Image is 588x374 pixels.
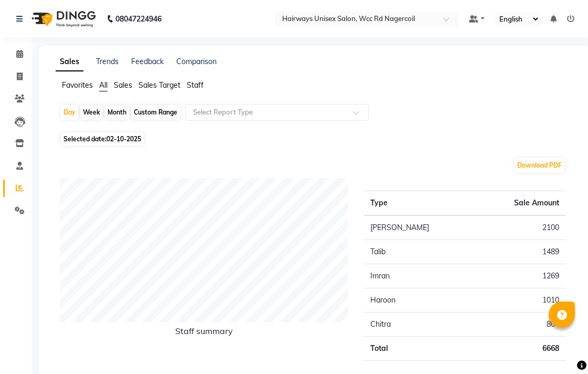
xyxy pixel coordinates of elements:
[106,135,141,143] span: 02-10-2025
[99,80,108,90] span: All
[475,191,565,216] th: Sale Amount
[515,158,564,173] button: Download PDF
[131,105,180,120] div: Custom Range
[364,191,475,216] th: Type
[105,105,129,120] div: Month
[475,288,565,313] td: 1010
[364,313,475,337] td: Chitra
[96,57,119,66] a: Trends
[475,337,565,361] td: 6668
[364,288,475,313] td: Haroon
[61,132,144,146] span: Selected date:
[364,215,475,240] td: [PERSON_NAME]
[80,105,103,120] div: Week
[544,332,578,363] iframe: chat widget
[176,57,217,66] a: Comparison
[62,80,93,90] span: Favorites
[475,264,565,288] td: 1269
[60,326,348,340] h6: Staff summary
[475,240,565,264] td: 1489
[27,4,99,34] img: logo
[131,57,164,66] a: Feedback
[187,80,204,90] span: Staff
[364,264,475,288] td: Imran
[364,337,475,361] td: Total
[61,105,78,120] div: Day
[475,215,565,240] td: 2100
[114,80,132,90] span: Sales
[364,240,475,264] td: Talib
[115,4,162,34] b: 08047224946
[138,80,180,90] span: Sales Target
[475,313,565,337] td: 800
